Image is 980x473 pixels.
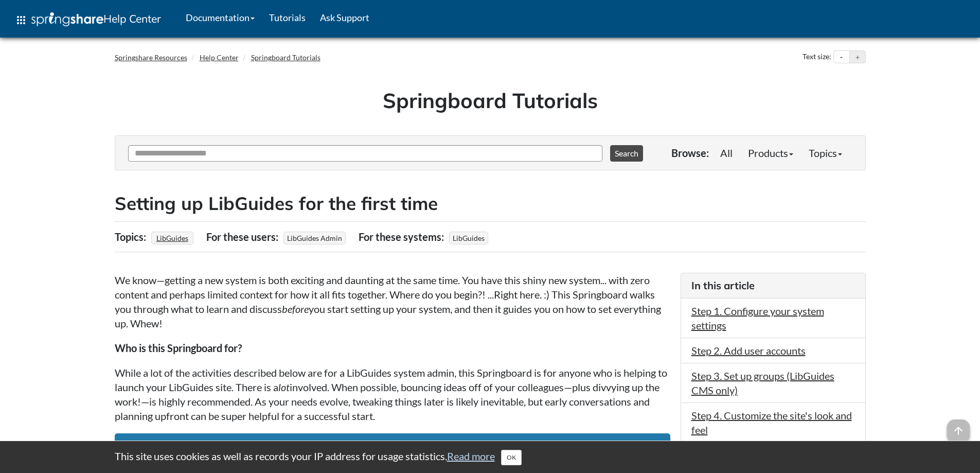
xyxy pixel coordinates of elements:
[740,143,801,163] a: Products
[800,50,833,64] div: Text size:
[262,5,313,30] a: Tutorials
[850,51,865,63] button: Increase text size
[282,303,309,315] em: before
[251,53,320,62] a: Springboard Tutorials
[206,227,281,247] div: For these users:
[104,449,876,465] div: This site uses cookies as well as records your IP address for usage statistics.
[103,12,161,25] span: Help Center
[143,440,319,452] span: Training sessions and SpringyU courses
[283,232,346,244] span: LibGuides Admin
[200,53,239,62] a: Help Center
[15,14,27,26] span: apps
[115,273,670,330] p: We know—getting a new system is both exciting and daunting at the same time. You have this shiny ...
[691,409,852,436] a: Step 4. Customize the site's look and feel
[691,370,834,396] a: Step 3. Set up groups (LibGuides CMS only)
[834,51,849,63] button: Decrease text size
[447,450,495,462] a: Read more
[115,191,866,216] h2: Setting up LibGuides for the first time
[8,5,168,36] a: apps Help Center
[359,227,447,247] div: For these systems:
[179,5,262,30] a: Documentation
[115,365,670,423] p: While a lot of the activities described below are for a LibGuides system admin, this Springboard ...
[115,53,187,62] a: Springshare Resources
[610,145,643,162] button: Search
[115,227,149,247] div: Topics:
[126,439,138,451] span: school
[801,143,850,163] a: Topics
[155,231,190,246] a: LibGuides
[31,12,103,26] img: Springshare
[947,421,970,433] a: arrow_upward
[313,5,377,30] a: Ask Support
[278,381,290,393] em: lot
[691,305,824,331] a: Step 1. Configure your system settings
[115,342,242,354] strong: Who is this Springboard for?
[122,86,858,115] h1: Springboard Tutorials
[712,143,740,163] a: All
[671,146,709,160] p: Browse:
[449,232,488,244] span: LibGuides
[691,344,806,357] a: Step 2. Add user accounts
[501,450,522,465] button: Close
[947,419,970,442] span: arrow_upward
[691,278,855,293] h3: In this article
